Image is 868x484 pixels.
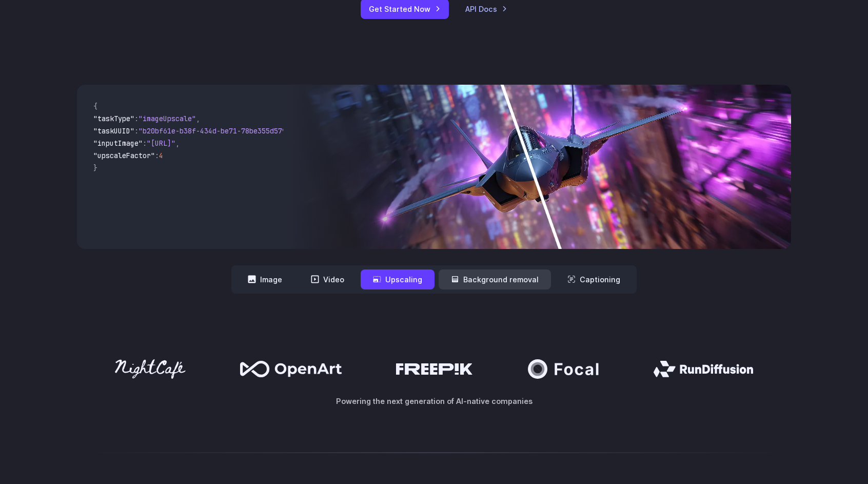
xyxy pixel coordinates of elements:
button: Image [235,269,294,289]
span: , [196,114,200,123]
p: Powering the next generation of AI-native companies [77,395,791,407]
span: : [134,126,139,135]
button: Background removal [439,269,551,289]
span: "upscaleFactor" [93,151,155,160]
a: API Docs [465,3,507,15]
span: , [175,139,180,148]
span: { [93,102,97,111]
img: Futuristic stealth jet streaking through a neon-lit cityscape with glowing purple exhaust [291,85,791,249]
span: } [93,163,97,172]
span: : [134,114,139,123]
span: "[URL]" [147,139,175,148]
button: Upscaling [361,269,435,289]
span: "imageUpscale" [139,114,196,123]
span: 4 [159,151,163,160]
button: Video [299,269,357,289]
button: Captioning [555,269,633,289]
span: : [155,151,159,160]
span: : [143,139,147,148]
span: "b20bf61e-b38f-434d-be71-78be355d5795" [139,126,294,135]
span: "taskType" [93,114,134,123]
span: "inputImage" [93,139,143,148]
span: "taskUUID" [93,126,134,135]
